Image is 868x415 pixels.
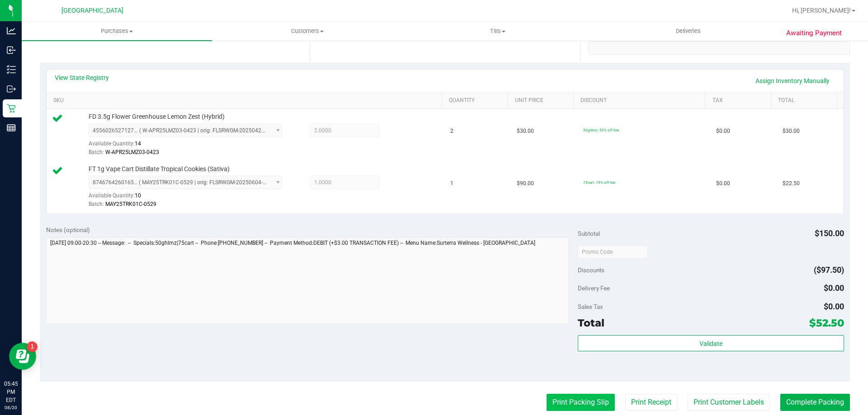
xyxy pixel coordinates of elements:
[716,179,730,188] span: $0.00
[824,302,844,311] span: $0.00
[578,335,844,351] button: Validate
[578,245,648,259] input: Promo Code
[89,137,292,155] div: Available Quantity:
[4,404,18,411] p: 08/20
[578,284,610,292] span: Delivery Fee
[450,179,453,188] span: 1
[515,97,570,104] a: Unit Price
[824,283,844,293] span: $0.00
[578,230,600,237] span: Subtotal
[517,127,534,135] span: $30.00
[89,201,104,207] span: Batch:
[450,127,453,135] span: 2
[61,7,123,14] span: [GEOGRAPHIC_DATA]
[750,73,835,89] a: Assign Inventory Manually
[449,97,504,104] a: Quantity
[22,22,212,41] a: Purchases
[4,380,18,404] p: 05:45 PM EDT
[89,189,292,207] div: Available Quantity:
[105,149,159,155] span: W-APR25LMZ03-0423
[89,165,230,173] span: FT 1g Vape Cart Distillate Tropical Cookies (Sativa)
[135,192,141,199] span: 10
[212,27,402,35] span: Customers
[7,84,16,93] inline-svg: Outbound
[402,22,593,41] a: Tills
[403,27,592,35] span: Tills
[780,394,850,411] button: Complete Packing
[27,341,38,352] iframe: Resource center unread badge
[7,65,16,74] inline-svg: Inventory
[809,317,844,329] span: $52.50
[625,394,677,411] button: Print Receipt
[783,127,800,135] span: $30.00
[778,97,833,104] a: Total
[89,149,104,155] span: Batch:
[7,104,16,113] inline-svg: Retail
[89,112,225,121] span: FD 3.5g Flower Greenhouse Lemon Zest (Hybrid)
[53,97,438,104] a: SKU
[716,127,730,135] span: $0.00
[664,27,713,35] span: Deliveries
[578,262,604,278] span: Discounts
[22,27,212,35] span: Purchases
[135,140,141,147] span: 14
[593,22,783,41] a: Deliveries
[7,26,16,35] inline-svg: Analytics
[712,97,768,104] a: Tax
[578,317,604,329] span: Total
[212,22,402,41] a: Customers
[792,7,851,14] span: Hi, [PERSON_NAME]!
[9,343,36,370] iframe: Resource center
[814,265,844,275] span: ($97.50)
[815,228,844,238] span: $150.00
[583,128,619,132] span: 50ghlmz: 50% off line
[517,179,534,188] span: $90.00
[547,394,615,411] button: Print Packing Slip
[783,179,800,188] span: $22.50
[105,201,156,207] span: MAY25TRK01C-0529
[7,123,16,132] inline-svg: Reports
[580,97,702,104] a: Discount
[578,303,603,310] span: Sales Tax
[55,73,109,82] a: View State Registry
[7,46,16,55] inline-svg: Inbound
[688,394,770,411] button: Print Customer Labels
[583,180,615,185] span: 75cart: 75% off line
[699,340,722,347] span: Validate
[786,28,842,38] span: Awaiting Payment
[46,226,90,233] span: Notes (optional)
